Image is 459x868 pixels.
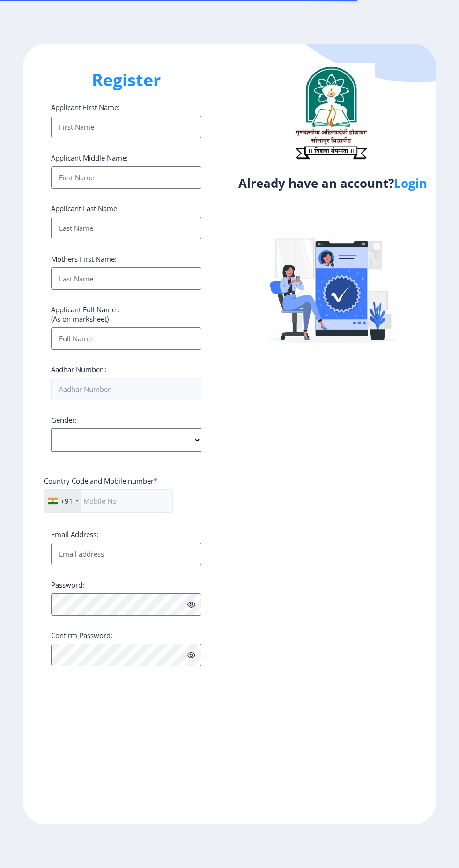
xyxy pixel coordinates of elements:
[237,176,429,191] h4: Already have an account?
[51,305,119,324] label: Applicant Full Name : (As on marksheet)
[51,116,201,138] input: First Name
[44,490,81,512] div: India (भारत): +91
[51,204,119,213] label: Applicant Last Name:
[51,254,117,264] label: Mothers First Name:
[51,365,106,374] label: Aadhar Number :
[51,267,201,290] input: Last Name
[44,489,173,513] input: Mobile No
[51,415,77,425] label: Gender:
[51,327,201,350] input: Full Name
[251,203,415,367] img: Verified-rafiki.svg
[51,69,201,91] h1: Register
[51,378,201,400] input: Aadhar Number
[51,103,120,112] label: Applicant First Name:
[51,631,112,640] label: Confirm Password:
[51,530,98,539] label: Email Address:
[286,63,375,163] img: logo
[51,166,201,189] input: First Name
[44,476,157,485] label: Country Code and Mobile number
[51,217,201,239] input: Last Name
[51,543,201,565] input: Email address
[51,153,128,162] label: Applicant Middle Name:
[60,496,73,506] div: +91
[394,175,427,191] a: Login
[51,580,84,589] label: Password:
